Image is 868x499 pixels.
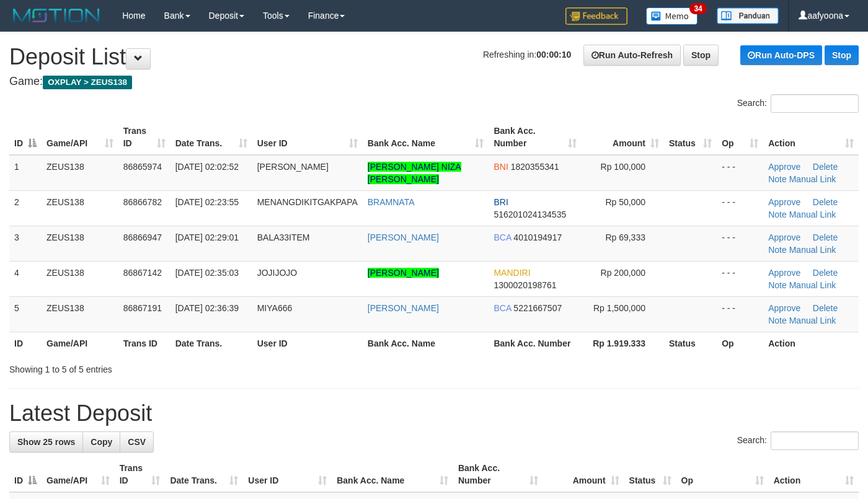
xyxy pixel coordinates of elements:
span: 86866947 [123,232,162,242]
th: Action [763,332,859,355]
span: [DATE] 02:29:01 [175,232,239,242]
td: 5 [9,296,42,332]
a: Delete [813,303,838,313]
a: Delete [813,268,838,278]
th: Date Trans.: activate to sort column ascending [170,120,252,155]
th: Op: activate to sort column ascending [676,457,769,492]
span: MENANGDIKITGAKPAPA [257,197,358,207]
span: BCA [494,303,511,313]
a: [PERSON_NAME] [368,232,439,242]
span: MANDIRI [494,268,530,278]
th: Date Trans. [170,332,252,355]
th: ID: activate to sort column descending [9,120,42,155]
span: BALA33ITEM [257,232,310,242]
span: 86865974 [123,162,162,172]
th: Bank Acc. Name: activate to sort column ascending [363,120,489,155]
span: [DATE] 02:02:52 [175,162,239,172]
span: [DATE] 02:36:39 [175,303,239,313]
img: Button%20Memo.svg [646,7,698,25]
th: Bank Acc. Number: activate to sort column ascending [453,457,543,492]
td: - - - [717,296,763,332]
td: ZEUS138 [42,226,118,261]
h1: Deposit List [9,45,859,69]
a: Run Auto-DPS [740,45,822,65]
a: Note [768,210,787,219]
span: Rp 200,000 [601,268,645,278]
a: Note [768,174,787,184]
a: Run Auto-Refresh [583,45,681,66]
span: Copy 516201024134535 to clipboard [494,210,566,219]
th: Trans ID: activate to sort column ascending [118,120,170,155]
a: Stop [683,45,719,66]
th: Op [717,332,763,355]
td: 1 [9,155,42,191]
a: Stop [825,45,859,65]
span: Rp 1,500,000 [593,303,645,313]
a: CSV [120,431,154,453]
th: Game/API: activate to sort column ascending [42,120,118,155]
input: Search: [771,431,859,450]
th: Bank Acc. Number: activate to sort column ascending [489,120,582,155]
th: Game/API [42,332,118,355]
th: Amount: activate to sort column ascending [582,120,664,155]
td: 4 [9,261,42,296]
a: Copy [82,431,120,453]
td: ZEUS138 [42,190,118,226]
td: 3 [9,226,42,261]
h1: Latest Deposit [9,401,859,426]
span: Copy 1820355341 to clipboard [511,162,559,172]
span: 86867142 [123,268,162,278]
th: Status: activate to sort column ascending [624,457,676,492]
span: Rp 100,000 [601,162,645,172]
th: Amount: activate to sort column ascending [543,457,624,492]
th: Status: activate to sort column ascending [664,120,717,155]
td: ZEUS138 [42,261,118,296]
th: Rp 1.919.333 [582,332,664,355]
img: MOTION_logo.png [9,6,104,25]
a: [PERSON_NAME] [368,268,439,278]
th: Status [664,332,717,355]
strong: 00:00:10 [536,50,571,60]
a: Show 25 rows [9,431,83,453]
th: User ID: activate to sort column ascending [243,457,332,492]
th: Bank Acc. Name: activate to sort column ascending [332,457,453,492]
span: BCA [494,232,511,242]
a: Note [768,316,787,325]
a: [PERSON_NAME] NIZA [PERSON_NAME] [368,162,461,184]
span: Copy 1300020198761 to clipboard [494,280,556,290]
th: Trans ID [118,332,170,355]
th: Bank Acc. Name [363,332,489,355]
th: Op: activate to sort column ascending [717,120,763,155]
span: 86867191 [123,303,162,313]
a: Delete [813,197,838,207]
a: Approve [768,268,800,278]
a: Note [768,245,787,255]
td: 2 [9,190,42,226]
a: [PERSON_NAME] [368,303,439,313]
span: OXPLAY > ZEUS138 [43,76,132,89]
a: Note [768,280,787,290]
input: Search: [771,94,859,113]
th: Game/API: activate to sort column ascending [42,457,115,492]
th: ID: activate to sort column descending [9,457,42,492]
span: BNI [494,162,508,172]
span: Rp 50,000 [605,197,645,207]
td: - - - [717,226,763,261]
a: Delete [813,162,838,172]
td: - - - [717,155,763,191]
a: Manual Link [789,245,836,255]
th: Date Trans.: activate to sort column ascending [165,457,243,492]
span: CSV [128,437,146,447]
a: Manual Link [789,316,836,325]
span: Copy [91,437,112,447]
td: ZEUS138 [42,155,118,191]
span: Rp 69,333 [605,232,645,242]
span: [PERSON_NAME] [257,162,329,172]
a: Approve [768,162,800,172]
span: 34 [689,3,706,14]
span: Copy 4010194917 to clipboard [513,232,562,242]
h4: Game: [9,76,859,88]
span: Refreshing in: [483,50,571,60]
span: [DATE] 02:35:03 [175,268,239,278]
a: Approve [768,303,800,313]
